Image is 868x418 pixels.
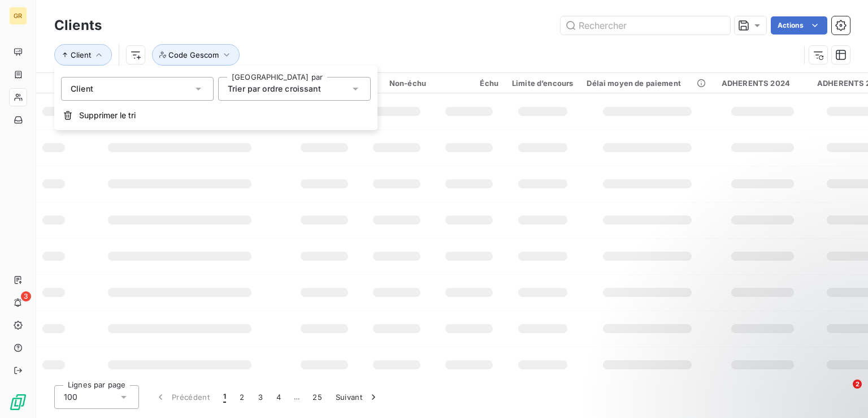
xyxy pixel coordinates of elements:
span: 1 [223,391,226,403]
iframe: Intercom live chat [830,380,857,407]
button: 3 [251,385,270,409]
button: Précédent [148,385,216,409]
span: Code Gescom [168,50,219,59]
span: 100 [64,391,77,403]
button: Code Gescom [152,44,240,66]
div: Non-échu [367,79,426,88]
div: ADHERENTS 2024 [722,79,804,88]
span: Supprimer le tri [79,110,136,121]
button: Actions [771,16,827,35]
button: Supprimer le tri [54,103,377,128]
h3: Clients [54,15,102,36]
span: Trier par ordre croissant [228,84,321,93]
button: Client [54,44,112,66]
div: Délai moyen de paiement [587,79,708,88]
div: Limite d’encours [512,79,573,88]
button: 1 [216,385,233,409]
span: 2 [853,380,862,389]
button: 2 [233,385,251,409]
img: Logo LeanPay [9,393,27,411]
div: GR [9,7,27,25]
span: 3 [21,291,31,301]
span: Client [71,50,91,59]
iframe: Intercom notifications message [642,308,868,387]
button: 4 [270,385,288,409]
button: Suivant [329,385,386,409]
span: … [288,388,306,406]
div: Échu [440,79,498,88]
button: 25 [306,385,329,409]
span: Client [71,83,93,94]
input: Rechercher [561,16,730,35]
